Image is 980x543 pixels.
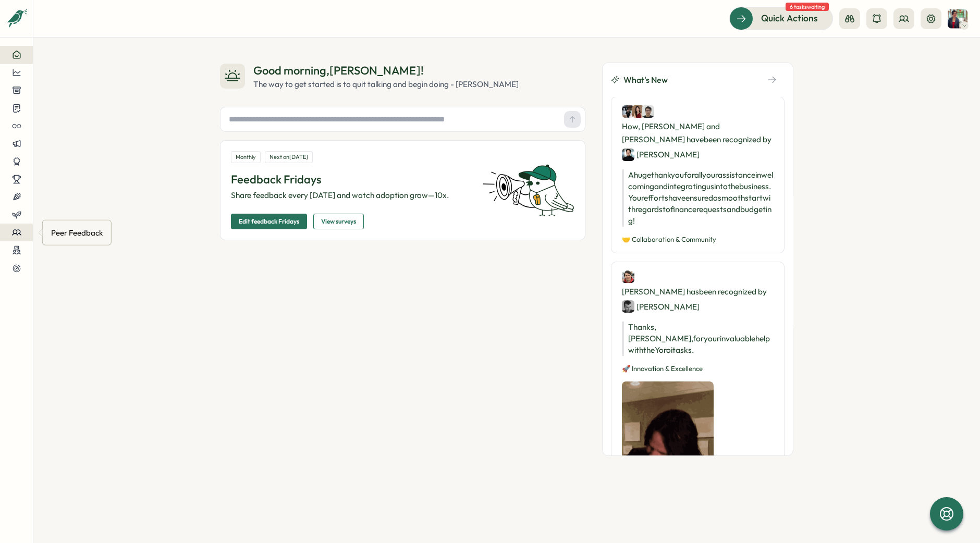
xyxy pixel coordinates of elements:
[49,225,105,241] div: Peer Feedback
[253,63,519,79] div: Good morning , [PERSON_NAME] !
[622,270,634,283] img: Denis Nebytov
[761,11,818,25] span: Quick Actions
[313,214,364,229] button: View surveys
[622,148,700,161] div: [PERSON_NAME]
[265,151,313,163] div: Next on [DATE]
[622,105,634,118] img: How Wei Ni
[622,149,634,161] img: Eugene Tan
[622,364,774,374] p: 🚀 Innovation & Excellence
[231,190,470,201] p: Share feedback every [DATE] and watch adoption grow—10x.
[623,73,668,87] span: What's New
[622,105,774,161] div: How, [PERSON_NAME] and [PERSON_NAME] have been recognized by
[622,270,774,313] div: [PERSON_NAME] has been recognized by
[622,300,700,313] div: [PERSON_NAME]
[786,3,829,11] span: 6 tasks waiting
[231,151,261,163] div: Monthly
[632,105,644,118] img: Lovise Liew
[729,7,833,30] button: Quick Actions
[231,214,307,229] button: Edit feedback Fridays
[622,300,634,313] img: Javier Abad
[622,322,774,356] p: Thanks, [PERSON_NAME], for your invaluable help with the Yoroi tasks.
[321,214,356,229] span: View surveys
[622,169,774,227] p: A huge thank you for all your assistance in welcoming and integrating us into the business. Your ...
[642,105,654,118] img: Philip Wong
[622,235,774,244] p: 🤝 Collaboration & Community
[253,79,519,90] div: The way to get started is to quit talking and begin doing - [PERSON_NAME]
[239,214,299,229] span: Edit feedback Fridays
[948,9,967,29] img: Caroline GOH
[231,171,470,188] p: Feedback Fridays
[622,381,714,473] img: Recognition Image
